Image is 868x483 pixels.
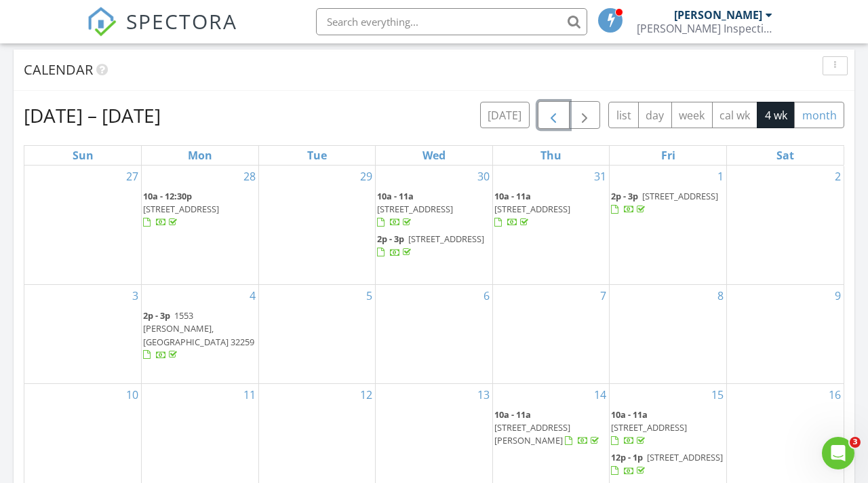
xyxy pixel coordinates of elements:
[376,285,493,384] td: Go to August 6, 2025
[241,166,258,187] a: Go to July 28, 2025
[70,146,96,165] a: Sunday
[726,166,844,285] td: Go to August 2, 2025
[143,308,257,364] a: 2p - 3p 1553 [PERSON_NAME], [GEOGRAPHIC_DATA] 32259
[709,384,726,406] a: Go to August 15, 2025
[241,384,258,406] a: Go to August 11, 2025
[658,146,678,165] a: Friday
[591,384,609,406] a: Go to August 14, 2025
[123,384,141,406] a: Go to August 10, 2025
[126,7,237,35] span: SPECTORA
[24,285,142,384] td: Go to August 3, 2025
[794,102,844,128] button: month
[538,101,570,129] button: Previous
[143,309,254,361] a: 2p - 3p 1553 [PERSON_NAME], [GEOGRAPHIC_DATA] 32259
[363,285,375,307] a: Go to August 5, 2025
[24,102,161,129] h2: [DATE] – [DATE]
[774,146,797,165] a: Saturday
[420,146,448,165] a: Wednesday
[185,146,215,165] a: Monday
[480,102,530,128] button: [DATE]
[494,407,608,450] a: 10a - 11a [STREET_ADDRESS][PERSON_NAME]
[642,190,718,202] span: [STREET_ADDRESS]
[757,102,795,128] button: 4 wk
[611,407,725,450] a: 10a - 11a [STREET_ADDRESS]
[494,408,531,421] span: 10a - 11a
[611,190,638,202] span: 2p - 3p
[494,421,570,446] span: [STREET_ADDRESS][PERSON_NAME]
[475,384,492,406] a: Go to August 13, 2025
[258,285,376,384] td: Go to August 5, 2025
[832,166,844,187] a: Go to August 2, 2025
[611,189,725,218] a: 2p - 3p [STREET_ADDRESS]
[832,285,844,307] a: Go to August 9, 2025
[611,408,687,446] a: 10a - 11a [STREET_ADDRESS]
[143,309,170,322] span: 2p - 3p
[569,101,601,129] button: Next
[316,8,587,35] input: Search everything...
[376,166,493,285] td: Go to July 30, 2025
[610,166,727,285] td: Go to August 1, 2025
[638,102,672,128] button: day
[377,190,453,228] a: 10a - 11a [STREET_ADDRESS]
[143,190,219,228] a: 10a - 12:30p [STREET_ADDRESS]
[715,285,726,307] a: Go to August 8, 2025
[822,437,854,469] iframe: Intercom live chat
[637,22,772,35] div: Southwell Inspections
[481,285,492,307] a: Go to August 6, 2025
[247,285,258,307] a: Go to August 4, 2025
[671,102,713,128] button: week
[494,190,531,202] span: 10a - 11a
[597,285,609,307] a: Go to August 7, 2025
[142,285,259,384] td: Go to August 4, 2025
[377,190,414,202] span: 10a - 11a
[87,18,237,47] a: SPECTORA
[726,285,844,384] td: Go to August 9, 2025
[611,408,648,421] span: 10a - 11a
[377,189,491,231] a: 10a - 11a [STREET_ADDRESS]
[142,166,259,285] td: Go to July 28, 2025
[611,450,725,479] a: 12p - 1p [STREET_ADDRESS]
[258,166,376,285] td: Go to July 29, 2025
[475,166,492,187] a: Go to July 30, 2025
[492,285,610,384] td: Go to August 7, 2025
[591,166,609,187] a: Go to July 31, 2025
[408,233,484,245] span: [STREET_ADDRESS]
[647,451,723,463] span: [STREET_ADDRESS]
[143,309,254,347] span: 1553 [PERSON_NAME], [GEOGRAPHIC_DATA] 32259
[850,437,861,448] span: 3
[143,189,257,231] a: 10a - 12:30p [STREET_ADDRESS]
[611,190,718,215] a: 2p - 3p [STREET_ADDRESS]
[143,190,192,202] span: 10a - 12:30p
[24,60,93,79] span: Calendar
[611,451,723,476] a: 12p - 1p [STREET_ADDRESS]
[611,451,643,463] span: 12p - 1p
[304,146,330,165] a: Tuesday
[610,285,727,384] td: Go to August 8, 2025
[715,166,726,187] a: Go to August 1, 2025
[377,233,484,258] a: 2p - 3p [STREET_ADDRESS]
[494,203,570,215] span: [STREET_ADDRESS]
[377,231,491,260] a: 2p - 3p [STREET_ADDRESS]
[143,203,219,215] span: [STREET_ADDRESS]
[377,233,404,245] span: 2p - 3p
[123,166,141,187] a: Go to July 27, 2025
[24,166,142,285] td: Go to July 27, 2025
[130,285,141,307] a: Go to August 3, 2025
[538,146,564,165] a: Thursday
[712,102,758,128] button: cal wk
[87,7,117,37] img: The Best Home Inspection Software - Spectora
[377,203,453,215] span: [STREET_ADDRESS]
[492,166,610,285] td: Go to July 31, 2025
[357,166,375,187] a: Go to July 29, 2025
[674,8,762,22] div: [PERSON_NAME]
[494,190,570,228] a: 10a - 11a [STREET_ADDRESS]
[826,384,844,406] a: Go to August 16, 2025
[608,102,639,128] button: list
[494,189,608,231] a: 10a - 11a [STREET_ADDRESS]
[357,384,375,406] a: Go to August 12, 2025
[494,408,601,446] a: 10a - 11a [STREET_ADDRESS][PERSON_NAME]
[611,421,687,433] span: [STREET_ADDRESS]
